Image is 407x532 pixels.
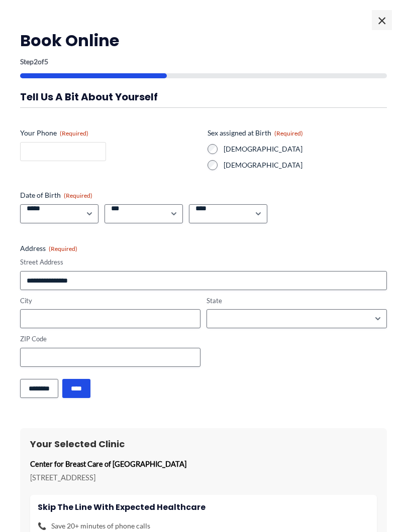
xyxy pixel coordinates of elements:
span: × [372,10,392,30]
label: State [207,296,387,306]
label: Street Address [20,257,387,267]
span: (Required) [64,192,92,199]
h2: Book Online [20,30,387,51]
h4: Skip the line with Expected Healthcare [38,502,369,512]
p: [STREET_ADDRESS] [30,471,377,484]
legend: Sex assigned at Birth [208,128,303,138]
label: [DEMOGRAPHIC_DATA] [224,160,387,170]
h3: Tell us a bit about yourself [20,90,387,103]
label: Your Phone [20,128,199,138]
span: 5 [44,57,48,66]
span: (Required) [274,129,303,137]
p: Step of [20,58,387,65]
label: City [20,296,200,306]
span: (Required) [60,129,88,137]
h3: Your Selected Clinic [30,438,377,450]
p: Center for Breast Care of [GEOGRAPHIC_DATA] [30,457,377,471]
legend: Date of Birth [20,190,92,200]
legend: Address [20,243,77,253]
span: (Required) [49,245,77,252]
label: [DEMOGRAPHIC_DATA] [224,144,387,154]
span: 2 [34,57,38,66]
label: ZIP Code [20,334,200,344]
